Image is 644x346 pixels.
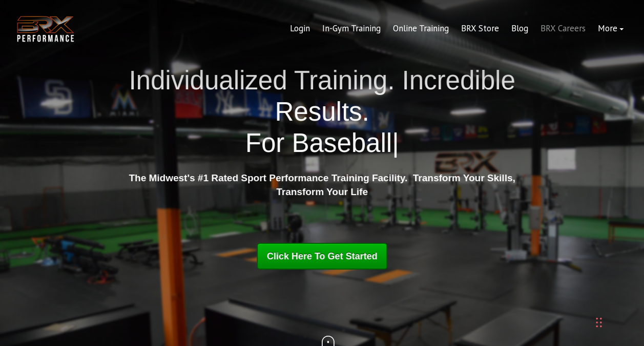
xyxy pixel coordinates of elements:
a: BRX Store [455,16,505,41]
div: Drag [596,307,602,338]
h1: Individualized Training. Incredible Results. [125,65,520,159]
span: For Baseball [245,128,392,158]
a: More [592,16,630,41]
img: BRX Transparent Logo-2 [15,13,76,45]
a: In-Gym Training [316,16,387,41]
a: Online Training [387,16,455,41]
span: Click Here To Get Started [267,251,378,261]
iframe: Chat Widget [593,297,644,346]
div: Navigation Menu [284,16,630,41]
a: BRX Careers [534,16,592,41]
a: Click Here To Get Started [257,243,388,270]
a: Login [284,16,316,41]
a: Blog [505,16,534,41]
strong: The Midwest's #1 Rated Sport Performance Training Facility. Transform Your Skills, Transform Your... [129,172,515,197]
span: | [392,128,399,158]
